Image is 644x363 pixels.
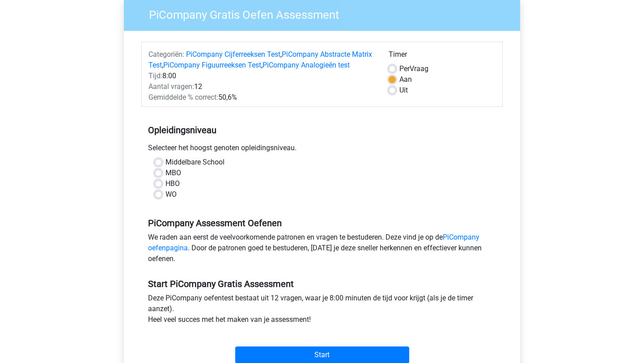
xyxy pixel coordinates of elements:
[399,74,412,85] label: Aan
[148,50,184,59] span: Categoriën:
[165,157,225,168] label: Middelbare School
[148,72,162,80] span: Tijd:
[399,85,408,96] label: Uit
[165,178,180,189] label: HBO
[165,189,177,200] label: WO
[138,4,513,22] h3: PiCompany Gratis Oefen Assessment
[148,279,496,289] h5: Start PiCompany Gratis Assessment
[389,49,496,63] div: Timer
[141,293,503,329] div: Deze PiCompany oefentest bestaat uit 12 vragen, waar je 8:00 minuten de tijd voor krijgt (als je ...
[148,93,218,101] span: Gemiddelde % correct:
[399,64,410,73] span: Per
[142,49,382,71] div: , , ,
[165,168,181,178] label: MBO
[142,81,382,92] div: 12
[142,71,382,81] div: 8:00
[141,232,503,268] div: We raden aan eerst de veelvoorkomende patronen en vragen te bestuderen. Deze vind je op de . Door...
[186,50,280,59] a: PiCompany Cijferreeksen Test
[142,92,382,103] div: 50,6%
[148,218,496,228] h5: PiCompany Assessment Oefenen
[148,121,496,139] h5: Opleidingsniveau
[148,82,194,91] span: Aantal vragen:
[399,63,428,74] label: Vraag
[141,143,503,157] div: Selecteer het hoogst genoten opleidingsniveau.
[263,61,350,69] a: PiCompany Analogieën test
[163,61,261,69] a: PiCompany Figuurreeksen Test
